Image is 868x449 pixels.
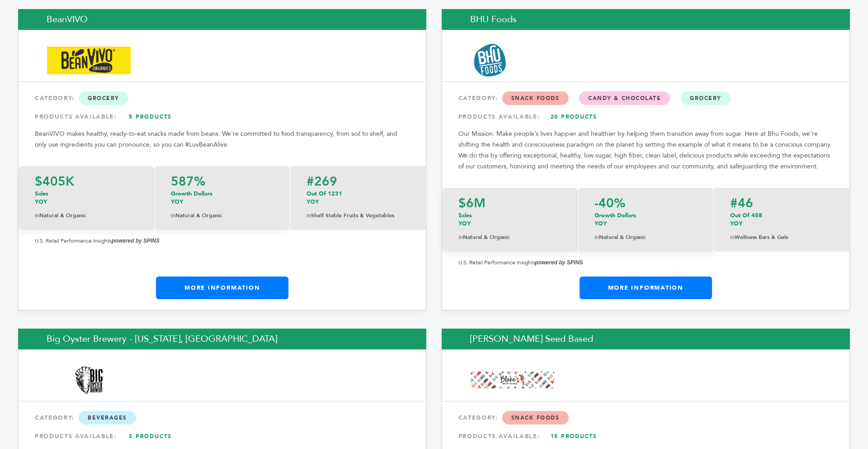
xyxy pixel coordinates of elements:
[307,190,410,206] p: Out of 1231
[502,91,569,105] span: Snack Foods
[47,47,131,75] img: BeanVIVO
[458,197,561,210] p: $6M
[35,190,138,206] p: Sales
[35,90,410,106] div: CATEGORY:
[47,365,131,396] img: Big Oyster Brewery - Delaware, USA
[458,90,833,106] div: CATEGORY:
[119,428,182,444] a: 3 Products
[730,220,742,228] span: YOY
[681,91,731,105] span: Grocery
[594,211,697,228] p: Growth Dollars
[79,91,128,105] span: Grocery
[35,210,138,221] p: Natural & Organic
[171,212,175,219] span: in
[458,234,463,241] span: in
[471,41,509,80] img: BHU Foods
[35,129,410,150] p: BeanVIVO makes healthy, ready-to-eat snacks made from beans. We're committed to food transparency...
[79,411,136,425] span: Beverages
[35,428,410,444] div: PRODUCTS AVAILABLE:
[458,129,833,172] p: Our Mission: Make people’s lives happier and healthier by helping them transition away from sugar...
[542,428,605,444] a: 15 Products
[502,411,569,425] span: Snack Foods
[535,259,583,266] strong: powered by SPINS
[307,210,410,221] p: Shelf Stable Fruits & Vegetables
[594,197,697,210] p: -40%
[580,277,712,299] a: More Information
[730,211,833,228] p: Out Of 458
[112,238,160,244] strong: powered by SPINS
[307,198,319,206] span: YOY
[35,212,39,219] span: in
[458,410,833,426] div: CATEGORY:
[458,109,833,125] div: PRODUCTS AVAILABLE:
[458,211,561,228] p: Sales
[458,257,833,268] p: U.S. Retail Performance Insights
[171,190,274,206] p: Growth Dollars
[35,109,410,125] div: PRODUCTS AVAILABLE:
[730,197,833,210] p: #46
[471,372,554,388] img: Blake's Seed Based
[542,109,605,125] a: 20 Products
[156,277,288,299] a: More Information
[119,109,182,125] a: 5 Products
[307,175,410,188] p: #269
[18,329,426,349] h2: Big Oyster Brewery - [US_STATE], [GEOGRAPHIC_DATA]
[730,234,735,241] span: in
[458,220,471,228] span: YOY
[307,212,311,219] span: in
[35,198,47,206] span: YOY
[35,235,410,246] p: U.S. Retail Performance Insights
[458,232,561,243] p: Natural & Organic
[594,220,607,228] span: YOY
[458,428,833,444] div: PRODUCTS AVAILABLE:
[171,175,274,188] p: 587%
[18,9,426,30] h2: BeanVIVO
[442,329,850,349] h2: [PERSON_NAME] Seed Based
[730,232,833,243] p: Wellness Bars & Gels
[35,410,410,426] div: CATEGORY:
[579,91,670,105] span: Candy & Chocolate
[35,175,138,188] p: $405K
[594,232,697,243] p: Natural & Organic
[442,9,850,30] h2: BHU Foods
[171,198,183,206] span: YOY
[594,234,599,241] span: in
[171,210,274,221] p: Natural & Organic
